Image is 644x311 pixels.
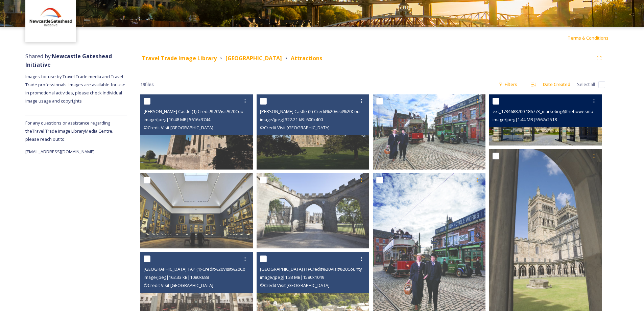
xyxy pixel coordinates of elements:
div: Date Created [540,78,574,91]
span: image/jpeg | 10.48 MB | 5616 x 3744 [144,116,210,123]
span: [PERSON_NAME] Castle (1)-Credit%20Visit%20County%20Durham.jpg [144,108,281,114]
strong: Attractions [291,54,322,62]
img: ext_1734688700.186669_marketing@thebowesmuseum.org.uk-Blue Gallery.jpg [140,173,253,248]
span: [GEOGRAPHIC_DATA] TAP (1)-Credit%20Visit%20County%20Durham.jpg [144,266,286,272]
span: 19 file s [140,81,154,88]
span: [GEOGRAPHIC_DATA] (1)-Credit%20Visit%20County%20Durham.jpg [260,266,393,272]
span: Shared by: [25,52,112,68]
span: Images for use by Travel Trade media and Travel Trade professionals. Images are available for use... [25,73,126,104]
span: © Credit Visit [GEOGRAPHIC_DATA] [260,125,330,131]
div: Filters [495,78,521,91]
img: Beamish Museum (4)-Credit%20Visit%20County%20Durham.jpg [373,94,485,170]
span: © Credit Visit [GEOGRAPHIC_DATA] [144,125,213,131]
strong: Newcastle Gateshead Initiative [25,52,112,68]
a: Terms & Conditions [568,34,619,42]
span: image/jpeg | 322.21 kB | 600 x 400 [260,116,323,123]
span: © Credit Visit [GEOGRAPHIC_DATA] [260,282,330,288]
span: image/jpeg | 1.44 MB | 5562 x 2518 [493,116,557,123]
span: © Credit Visit [GEOGRAPHIC_DATA] [144,282,213,288]
span: [PERSON_NAME] Castle (2)-Credit%20Visit%20County%20Durham.jpg [260,108,398,114]
img: Auckland Castle (18)-Credit%20Visit%20County%20Durham.jpg [257,173,369,248]
span: For any questions or assistance regarding the Travel Trade Image Library Media Centre, please rea... [25,120,113,142]
span: [EMAIL_ADDRESS][DOMAIN_NAME] [25,149,95,155]
strong: [GEOGRAPHIC_DATA] [225,54,282,62]
span: Terms & Conditions [568,35,609,41]
span: Select all [577,81,595,88]
strong: Travel Trade Image Library [142,54,217,62]
span: image/jpeg | 1.33 MB | 1580 x 1049 [260,274,324,280]
span: image/jpeg | 162.33 kB | 1080 x 688 [144,274,209,280]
